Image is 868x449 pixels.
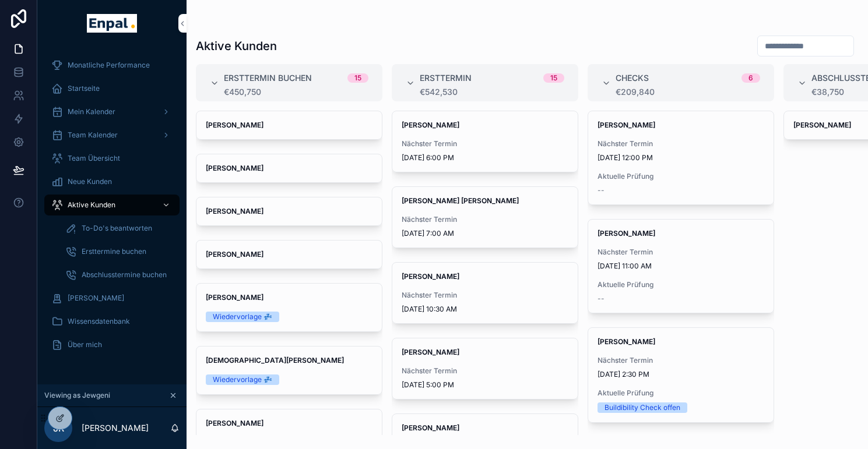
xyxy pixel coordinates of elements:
[44,195,180,215] a: Aktive Kunden
[68,340,102,349] span: Über mich
[588,111,774,205] a: [PERSON_NAME]Nächster Termin[DATE] 12:00 PMAktuelle Prüfung--
[598,261,764,271] span: [DATE] 11:00 AM
[748,73,753,83] div: 6
[196,38,277,54] h1: Aktive Kunden
[392,111,578,172] a: [PERSON_NAME]Nächster Termin[DATE] 6:00 PM
[58,264,180,285] a: Abschlusstermine buchen
[598,280,764,289] span: Aktuelle Prüfung
[196,154,382,183] a: [PERSON_NAME]
[420,72,472,84] span: Ersttermin
[550,73,557,83] div: 15
[605,402,680,413] div: Buildibility Check offen
[224,72,312,84] span: Ersttermin buchen
[196,283,382,332] a: [PERSON_NAME]Wiedervorlage 💤
[588,219,774,313] a: [PERSON_NAME]Nächster Termin[DATE] 11:00 AMAktuelle Prüfung--
[206,293,263,302] strong: [PERSON_NAME]
[196,240,382,269] a: [PERSON_NAME]
[206,207,263,215] strong: [PERSON_NAME]
[44,78,180,99] a: Startseite
[44,311,180,332] a: Wissensdatenbank
[598,388,764,398] span: Aktuelle Prüfung
[402,423,459,432] strong: [PERSON_NAME]
[68,107,115,116] span: Mein Kalender
[44,334,180,355] a: Über mich
[616,87,760,97] div: €209,840
[402,272,459,281] strong: [PERSON_NAME]
[44,148,180,169] a: Team Übersicht
[402,139,568,149] span: Nächster Termin
[598,356,764,365] span: Nächster Termin
[598,370,764,379] span: [DATE] 2:30 PM
[588,327,774,423] a: [PERSON_NAME]Nächster Termin[DATE] 2:30 PMAktuelle PrüfungBuildibility Check offen
[68,154,120,163] span: Team Übersicht
[44,101,180,122] a: Mein Kalender
[402,348,459,356] strong: [PERSON_NAME]
[598,229,655,238] strong: [PERSON_NAME]
[68,84,100,93] span: Startseite
[354,73,361,83] div: 15
[392,262,578,324] a: [PERSON_NAME]Nächster Termin[DATE] 10:30 AM
[206,121,263,129] strong: [PERSON_NAME]
[402,215,568,224] span: Nächster Termin
[224,87,368,97] div: €450,750
[616,72,649,84] span: Checks
[196,197,382,226] a: [PERSON_NAME]
[82,224,152,233] span: To-Do's beantworten
[206,356,344,365] strong: [DEMOGRAPHIC_DATA][PERSON_NAME]
[206,419,263,427] strong: [PERSON_NAME]
[402,366,568,376] span: Nächster Termin
[206,250,263,259] strong: [PERSON_NAME]
[68,200,115,210] span: Aktive Kunden
[44,55,180,76] a: Monatliche Performance
[402,291,568,300] span: Nächster Termin
[793,121,851,129] strong: [PERSON_NAME]
[44,391,110,400] span: Viewing as Jewgeni
[44,171,180,192] a: Neue Kunden
[82,247,146,256] span: Ersttermine buchen
[196,346,382,395] a: [DEMOGRAPHIC_DATA][PERSON_NAME]Wiedervorlage 💤
[196,111,382,140] a: [PERSON_NAME]
[68,317,130,326] span: Wissensdatenbank
[420,87,564,97] div: €542,530
[402,380,568,390] span: [DATE] 5:00 PM
[598,153,764,162] span: [DATE] 12:00 PM
[598,139,764,149] span: Nächster Termin
[87,14,136,33] img: App logo
[598,248,764,257] span: Nächster Termin
[392,338,578,399] a: [PERSON_NAME]Nächster Termin[DATE] 5:00 PM
[37,47,187,370] div: scrollable content
[44,288,180,309] a: [PERSON_NAME]
[598,337,655,346] strong: [PERSON_NAME]
[68,61,150,70] span: Monatliche Performance
[598,294,605,303] span: --
[402,153,568,162] span: [DATE] 6:00 PM
[68,130,118,140] span: Team Kalender
[402,121,459,129] strong: [PERSON_NAME]
[82,422,149,434] p: [PERSON_NAME]
[598,172,764,181] span: Aktuelle Prüfung
[206,164,263,172] strong: [PERSON_NAME]
[44,125,180,146] a: Team Kalender
[58,241,180,262] a: Ersttermine buchen
[392,186,578,248] a: [PERSON_NAME] [PERSON_NAME]Nächster Termin[DATE] 7:00 AM
[402,229,568,238] span: [DATE] 7:00 AM
[213,374,272,385] div: Wiedervorlage 💤
[402,196,519,205] strong: [PERSON_NAME] [PERSON_NAME]
[68,294,124,303] span: [PERSON_NAME]
[58,218,180,239] a: To-Do's beantworten
[68,177,112,186] span: Neue Kunden
[598,186,605,195] span: --
[402,305,568,314] span: [DATE] 10:30 AM
[213,312,272,322] div: Wiedervorlage 💤
[82,270,167,280] span: Abschlusstermine buchen
[598,121,655,129] strong: [PERSON_NAME]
